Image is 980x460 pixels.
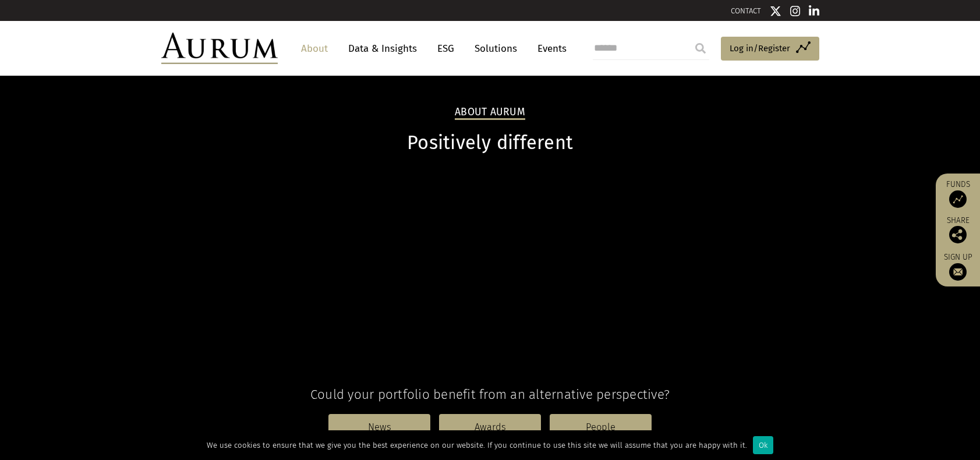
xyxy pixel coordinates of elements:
a: Awards [439,414,541,441]
h2: About Aurum [455,106,525,120]
img: Twitter icon [770,5,781,17]
span: Log in/Register [730,41,790,55]
img: Aurum [161,33,278,64]
a: People [550,414,652,441]
a: Data & Insights [342,38,423,59]
h4: Could your portfolio benefit from an alternative perspective? [161,387,819,402]
a: Log in/Register [721,37,819,61]
a: CONTACT [731,6,761,15]
img: Sign up to our newsletter [949,263,967,281]
img: Access Funds [949,190,967,208]
img: Linkedin icon [809,5,819,17]
div: Share [942,217,974,243]
input: Submit [689,37,712,60]
a: Sign up [942,252,974,281]
h1: Positively different [161,132,819,154]
div: Ok [753,436,773,454]
a: News [328,414,430,441]
img: Instagram icon [790,5,801,17]
a: About [295,38,334,59]
a: Funds [942,179,974,208]
a: Events [532,38,567,59]
a: Solutions [469,38,523,59]
img: Share this post [949,226,967,243]
a: ESG [431,38,460,59]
